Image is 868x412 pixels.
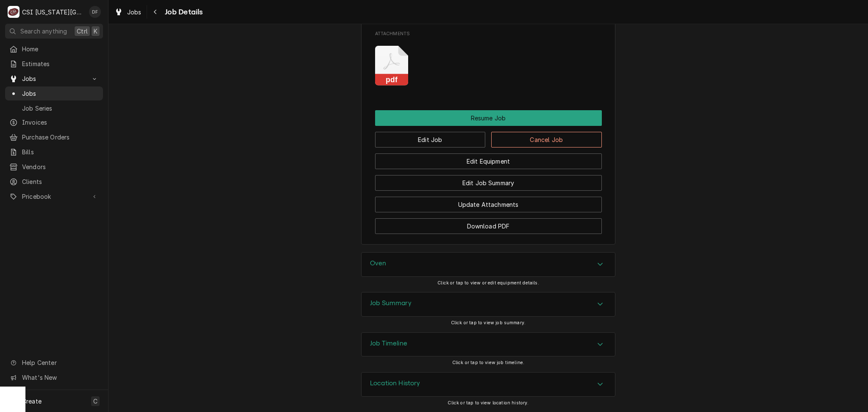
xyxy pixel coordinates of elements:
[375,175,602,191] button: Edit Job Summary
[22,358,98,367] span: Help Center
[22,133,99,142] span: Purchase Orders
[5,24,103,39] button: Search anythingCtrlK
[361,332,615,357] div: Job Timeline
[448,400,529,406] span: Click or tap to view location history.
[375,218,602,234] button: Download PDF
[362,333,615,356] div: Accordion Header
[5,160,103,174] a: Vendors
[5,101,103,115] a: Job Series
[370,340,407,348] h3: Job Timeline
[370,379,420,387] h3: Location History
[5,57,103,71] a: Estimates
[5,115,103,129] a: Invoices
[452,360,524,365] span: Click or tap to view job timeline.
[5,42,103,56] a: Home
[22,148,99,156] span: Bills
[89,6,101,18] div: David Fannin's Avatar
[22,8,84,17] div: CSI [US_STATE][GEOGRAPHIC_DATA]
[375,132,486,148] button: Edit Job
[375,169,602,191] div: Button Group Row
[375,110,602,126] button: Resume Job
[362,333,615,356] button: Accordion Details Expand Trigger
[94,27,97,36] span: K
[375,191,602,212] div: Button Group Row
[437,280,539,286] span: Click or tap to view or edit equipment details.
[451,320,526,326] span: Click or tap to view job summary.
[5,175,103,189] a: Clients
[375,153,602,169] button: Edit Equipment
[22,177,99,186] span: Clients
[22,59,99,68] span: Estimates
[5,370,103,384] a: Go to What's New
[375,39,602,92] span: Attachments
[362,253,615,276] button: Accordion Details Expand Trigger
[149,5,162,19] button: Navigate back
[22,74,86,83] span: Jobs
[111,5,145,19] a: Jobs
[362,253,615,276] div: Accordion Header
[127,8,142,17] span: Jobs
[8,6,19,18] div: C
[370,299,412,307] h3: Job Summary
[361,372,615,397] div: Location History
[361,252,615,277] div: Oven
[375,110,602,234] div: Button Group
[375,110,602,126] div: Button Group Row
[77,27,88,36] span: Ctrl
[362,292,615,316] button: Accordion Details Expand Trigger
[22,89,99,98] span: Jobs
[491,132,602,148] button: Cancel Job
[361,292,615,317] div: Job Summary
[362,292,615,316] div: Accordion Header
[5,130,103,144] a: Purchase Orders
[375,31,602,92] div: Attachments
[5,189,103,203] a: Go to Pricebook
[370,259,387,267] h3: Oven
[22,192,86,201] span: Pricebook
[5,86,103,100] a: Jobs
[89,6,101,18] div: DF
[8,6,19,18] div: CSI Kansas City's Avatar
[162,6,203,18] span: Job Details
[93,397,97,406] span: C
[375,31,602,37] span: Attachments
[362,373,615,396] div: Accordion Header
[22,118,99,127] span: Invoices
[362,373,615,396] button: Accordion Details Expand Trigger
[5,356,103,370] a: Go to Help Center
[375,46,409,86] button: pdf
[5,72,103,86] a: Go to Jobs
[375,126,602,148] div: Button Group Row
[22,398,42,405] span: Create
[375,212,602,234] div: Button Group Row
[22,162,99,171] span: Vendors
[5,145,103,159] a: Bills
[20,27,67,36] span: Search anything
[22,45,99,53] span: Home
[375,148,602,169] div: Button Group Row
[375,197,602,212] button: Update Attachments
[22,373,98,382] span: What's New
[22,104,99,113] span: Job Series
